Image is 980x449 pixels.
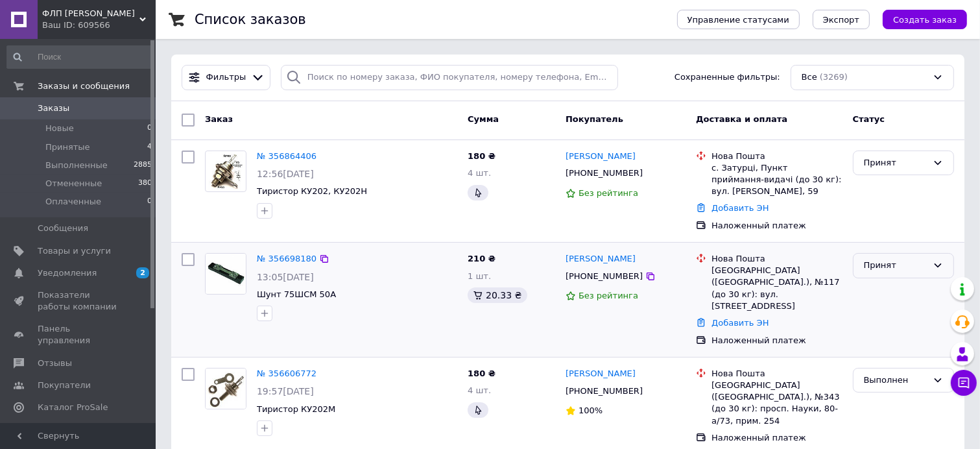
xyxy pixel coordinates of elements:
[711,380,842,427] div: [GEOGRAPHIC_DATA] ([GEOGRAPHIC_DATA].), №343 (до 30 кг): просп. Науки, 80-а/73, прим. 254
[813,10,870,29] button: Экспорт
[883,10,967,29] button: Создать заказ
[6,45,153,69] input: Поиск
[566,368,636,380] a: [PERSON_NAME]
[134,160,152,171] span: 2885
[257,386,314,396] span: 19:57[DATE]
[205,368,246,409] a: Фото товару
[802,71,817,84] span: Все
[42,8,139,19] span: ФЛП Коротенко В.Н.
[257,272,314,282] span: 13:05[DATE]
[38,380,91,391] span: Покупатели
[468,287,527,303] div: 20.33 ₴
[579,406,603,415] span: 100%
[38,402,108,413] span: Каталог ProSale
[711,253,842,265] div: Нова Пошта
[579,188,638,198] span: Без рейтинга
[147,123,152,134] span: 0
[711,265,842,312] div: [GEOGRAPHIC_DATA] ([GEOGRAPHIC_DATA].), №117 (до 30 кг): вул. [STREET_ADDRESS]
[853,114,885,124] span: Статус
[823,15,859,25] span: Экспорт
[38,358,72,369] span: Отзывы
[45,141,90,153] span: Принятые
[820,72,848,82] span: (3269)
[38,223,88,234] span: Сообщения
[711,220,842,232] div: Наложенный платеж
[205,151,246,192] a: Фото товару
[468,385,491,395] span: 4 шт.
[38,289,120,313] span: Показатели работы компании
[566,114,623,124] span: Покупатель
[864,156,927,170] div: Принят
[864,374,927,387] div: Выполнен
[38,323,120,346] span: Панель управления
[468,151,496,161] span: 180 ₴
[257,404,335,414] a: Тиристор КУ202М
[677,10,800,29] button: Управление статусами
[38,267,97,279] span: Уведомления
[563,268,645,285] div: [PHONE_NUMBER]
[711,162,842,198] div: с. Затурці, Пункт приймання-видачі (до 30 кг): вул. [PERSON_NAME], 59
[864,259,927,273] div: Принят
[711,151,842,162] div: Нова Пошта
[566,151,636,163] a: [PERSON_NAME]
[566,253,636,265] a: [PERSON_NAME]
[206,71,246,84] span: Фильтры
[257,289,336,299] a: Шунт 75ШСМ 50А
[209,151,243,191] img: Фото товару
[257,169,314,179] span: 12:56[DATE]
[42,19,156,31] div: Ваш ID: 609566
[38,245,111,257] span: Товары и услуги
[468,254,496,263] span: 210 ₴
[675,71,780,84] span: Сохраненные фильтры:
[468,168,491,178] span: 4 шт.
[206,369,246,409] img: Фото товару
[951,370,977,396] button: Чат с покупателем
[711,368,842,380] div: Нова Пошта
[138,178,152,189] span: 380
[147,141,152,153] span: 4
[45,178,102,189] span: Отмененные
[45,196,101,208] span: Оплаченные
[468,271,491,281] span: 1 шт.
[696,114,787,124] span: Доставка и оплата
[257,254,317,263] a: № 356698180
[563,383,645,400] div: [PHONE_NUMBER]
[206,254,246,294] img: Фото товару
[870,14,967,24] a: Создать заказ
[195,12,306,27] h1: Список заказов
[468,114,499,124] span: Сумма
[136,267,149,278] span: 2
[711,432,842,444] div: Наложенный платеж
[257,151,317,161] a: № 356864406
[711,203,769,213] a: Добавить ЭН
[711,335,842,346] div: Наложенный платеж
[38,80,130,92] span: Заказы и сообщения
[281,65,618,90] input: Поиск по номеру заказа, ФИО покупателя, номеру телефона, Email, номеру накладной
[147,196,152,208] span: 0
[45,123,74,134] span: Новые
[563,165,645,182] div: [PHONE_NUMBER]
[257,369,317,378] a: № 356606772
[257,186,367,196] a: Тиристор КУ202, КУ202Н
[687,15,789,25] span: Управление статусами
[711,318,769,328] a: Добавить ЭН
[205,114,233,124] span: Заказ
[38,103,69,114] span: Заказы
[45,160,108,171] span: Выполненные
[579,291,638,300] span: Без рейтинга
[893,15,957,25] span: Создать заказ
[205,253,246,295] a: Фото товару
[468,369,496,378] span: 180 ₴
